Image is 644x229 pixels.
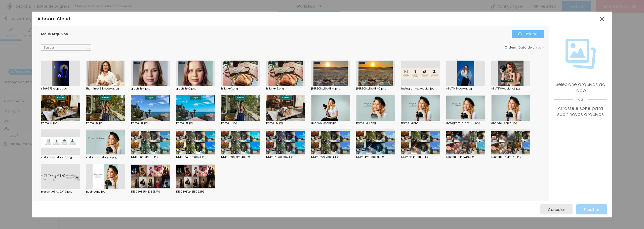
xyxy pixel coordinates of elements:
[548,207,565,212] span: Cancelar
[37,16,70,22] span: Alboom Cloud
[311,122,350,124] div: a5a7776-copiar.jpg
[41,44,91,51] input: Buscar
[505,46,544,49] div: :
[176,156,215,159] div: 1717126045879607.JPG
[221,87,260,90] div: leilane-1.png
[41,31,68,36] span: Meus Arquivos
[518,32,522,36] img: Icone
[176,122,215,124] div: frame-19.jpg
[221,122,260,124] div: frame-17.jpg
[540,204,573,214] button: Cancelar
[446,87,485,90] div: s9a7449-copiar.jpg
[446,156,485,159] div: 1716938105163449.JPG
[554,81,607,117] div: Selecione arquivos ao lado Arraste e solte para subir novos arquivos
[176,87,215,90] div: gracielle-2.png
[505,45,516,50] span: Ordem
[401,156,440,159] div: 1717125334362835.JPG
[446,122,485,124] div: instagram-s...ory-2-1.png
[518,32,538,36] div: Upload
[87,46,90,49] img: Icone
[512,30,544,38] button: IconeUpload
[554,94,607,105] span: ou
[266,122,305,124] div: frame-15.jpg
[221,156,260,159] div: 1717125896532948.JPG
[311,156,350,159] div: 1717125059120094.JPG
[86,87,125,90] div: thamires-54...-copiar.jpg
[131,122,170,124] div: frame-18.jpg
[518,46,545,49] span: Data de upload
[131,87,170,90] div: gracielle-1.png
[266,156,305,159] div: 1717125752618367.JPG
[41,156,80,159] div: instagram-story-3.png
[86,156,125,159] div: instagram-story-2.png
[401,122,440,124] div: frame-13.png
[311,87,350,90] div: [PERSON_NAME]-1.png
[176,191,215,193] div: 1716089312451522.JPG
[86,191,125,193] div: pack-capa.jpg
[131,191,170,193] div: 1716090395463521.JPG
[266,87,305,90] div: leilane-2.png
[576,204,607,214] button: Escolher
[491,122,530,124] div: a5a7760-copiar.jpg
[356,122,395,124] div: frame-13-1.png
[491,156,530,159] div: 1716938280742676.JPG
[584,207,599,212] span: Escolher
[86,122,125,124] div: frame-16.jpg
[131,156,170,159] div: 1717126162121611-1.JPG
[356,156,395,159] div: 1717125420800213.JPG
[401,87,440,90] div: instagram-s...-copiar.jpg
[41,87,80,90] div: s9a6675-copiar.jpg
[491,87,530,90] div: s9a7918-copiar-2.jpg
[41,122,80,124] div: frame-14.jpg
[566,39,596,69] img: Icone
[41,191,80,193] div: picsart_09-...[DATE].png
[356,87,395,90] div: [PERSON_NAME]-2.png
